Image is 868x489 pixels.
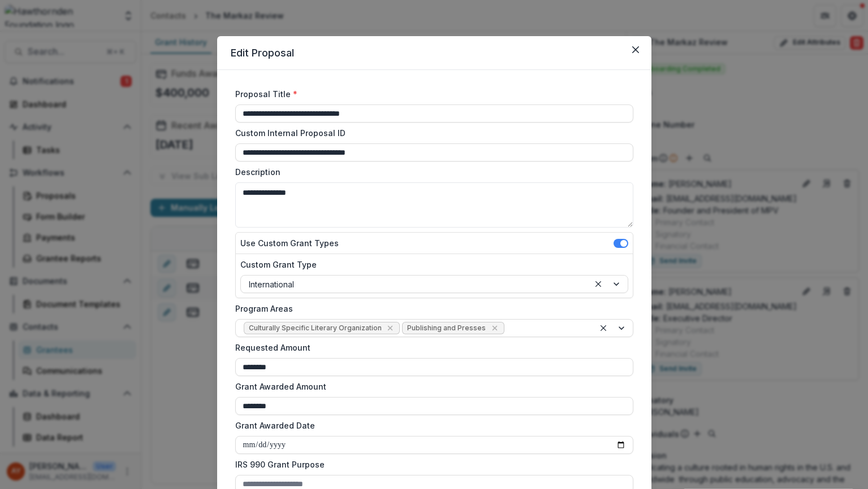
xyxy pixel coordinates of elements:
label: Requested Amount [235,342,627,353]
label: Use Custom Grant Types [240,237,339,249]
span: Publishing and Presses [407,324,486,332]
label: Proposal Title [235,88,627,100]
div: Remove Culturally Specific Literary Organization [385,322,396,334]
div: Clear selected options [597,321,610,335]
label: Grant Awarded Amount [235,381,627,392]
label: Program Areas [235,303,627,315]
label: Description [235,166,627,178]
button: Close [627,41,645,59]
label: IRS 990 Grant Purpose [235,459,627,470]
div: Clear selected options [591,277,605,291]
label: Custom Internal Proposal ID [235,127,627,139]
label: Grant Awarded Date [235,420,627,431]
header: Edit Proposal [217,36,651,70]
label: Custom Grant Type [240,259,621,270]
span: Culturally Specific Literary Organization [249,324,382,332]
div: Remove Publishing and Presses [489,322,500,334]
